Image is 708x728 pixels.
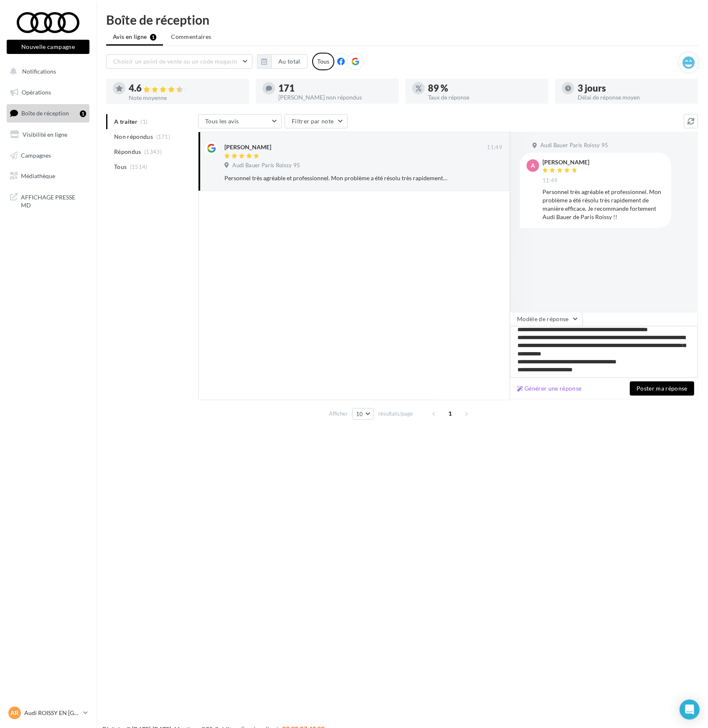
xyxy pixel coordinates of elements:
[578,84,691,93] div: 3 jours
[5,167,91,185] a: Médiathèque
[542,177,558,184] span: 11:49
[21,151,51,158] span: Campagnes
[285,114,348,128] button: Filtrer par note
[7,705,89,721] a: AR Audi ROISSY EN [GEOGRAPHIC_DATA]
[428,84,542,93] div: 89 %
[378,410,413,418] span: résultats/page
[156,133,171,140] span: (171)
[144,148,162,155] span: (1343)
[5,188,91,213] a: AFFICHAGE PRESSE MD
[329,410,348,418] span: Afficher
[5,104,91,122] a: Boîte de réception1
[278,95,392,100] div: [PERSON_NAME] non répondus
[514,383,585,393] button: Générer une réponse
[630,381,694,396] button: Poster ma réponse
[106,13,698,26] div: Boîte de réception
[444,407,457,420] span: 1
[257,54,308,69] button: Au total
[114,148,141,156] span: Répondus
[5,84,91,101] a: Opérations
[205,118,239,125] span: Tous les avis
[114,133,153,141] span: Non répondus
[21,192,86,209] span: AFFICHAGE PRESSE MD
[114,163,127,171] span: Tous
[7,40,89,54] button: Nouvelle campagne
[113,58,237,65] span: Choisir un point de vente ou un code magasin
[271,54,308,69] button: Au total
[80,110,86,117] div: 1
[352,408,374,420] button: 10
[22,68,56,75] span: Notifications
[171,33,211,41] span: Commentaires
[578,95,691,100] div: Délai de réponse moyen
[129,84,242,93] div: 4.6
[22,89,51,96] span: Opérations
[428,95,542,100] div: Taux de réponse
[542,159,589,165] div: [PERSON_NAME]
[5,126,91,143] a: Visibilité en ligne
[23,131,67,138] span: Visibilité en ligne
[198,114,282,128] button: Tous les avis
[129,95,242,101] div: Note moyenne
[510,312,583,326] button: Modèle de réponse
[542,188,665,221] div: Personnel très agréable et professionnel. Mon problème a été résolu très rapidement de manière ef...
[224,143,271,151] div: [PERSON_NAME]
[21,172,55,179] span: Médiathèque
[5,147,91,164] a: Campagnes
[106,54,252,69] button: Choisir un point de vente ou un code magasin
[5,63,88,80] button: Notifications
[232,162,300,169] span: Audi Bauer Paris Roissy 95
[680,700,700,720] div: Open Intercom Messenger
[11,709,19,717] span: AR
[130,163,148,170] span: (1514)
[224,174,448,182] div: Personnel très agréable et professionnel. Mon problème a été résolu très rapidement de manière ef...
[312,53,334,70] div: Tous
[487,144,502,151] span: 11:49
[531,161,535,170] span: A
[356,411,363,417] span: 10
[21,110,69,117] span: Boîte de réception
[540,142,608,149] span: Audi Bauer Paris Roissy 95
[278,84,392,93] div: 171
[24,709,80,717] p: Audi ROISSY EN [GEOGRAPHIC_DATA]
